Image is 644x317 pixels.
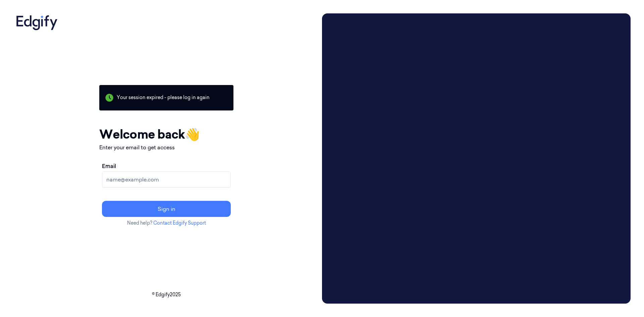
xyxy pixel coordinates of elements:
[99,220,233,227] p: Need help?
[99,143,233,151] p: Enter your email to get access
[102,171,231,187] input: name@example.com
[13,291,319,298] p: © Edgify 2025
[99,85,233,110] div: Your session expired - please log in again
[99,125,233,143] h1: Welcome back 👋
[102,162,116,170] label: Email
[102,201,231,217] button: Sign in
[153,220,206,226] a: Contact Edgify Support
